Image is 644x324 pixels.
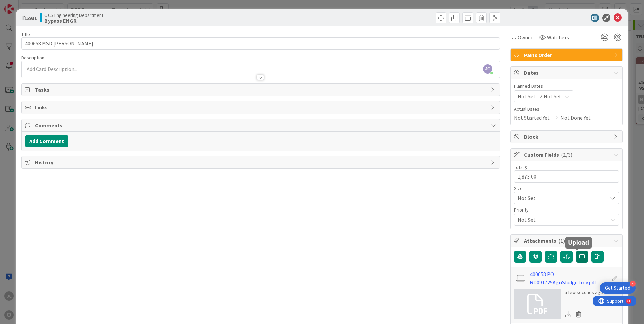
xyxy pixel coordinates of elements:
span: Custom Fields [524,151,610,159]
input: type card name here... [21,37,500,50]
span: JC [483,64,492,74]
span: Owner [518,33,533,41]
span: Block [524,133,610,141]
span: Not Started Yet [514,114,550,122]
span: Not Set [518,215,604,224]
span: Planned Dates [514,83,619,90]
div: Priority [514,207,619,212]
span: Parts Order [524,51,610,59]
span: Dates [524,69,610,77]
span: Not Set [518,193,604,203]
span: Tasks [35,86,487,94]
b: Bypass ENGR [44,18,103,23]
span: Attachments [524,237,610,245]
a: 400658 PO RD091725AgriSludgeTroy.pdf [530,270,608,286]
span: Links [35,103,487,111]
span: Comments [35,121,487,129]
div: Open Get Started checklist, remaining modules: 4 [600,282,636,294]
div: Download [565,310,572,319]
h5: Upload [568,239,589,246]
div: 4 [630,281,636,287]
span: Not Set [544,92,561,100]
label: Title [21,31,30,37]
b: 5931 [26,14,37,21]
span: ( 1 ) [558,237,565,244]
div: Size [514,186,619,191]
span: Not Set [518,92,536,100]
span: Support [14,1,31,9]
span: Actual Dates [514,106,619,113]
label: Total $ [514,164,527,170]
span: Description [21,55,44,61]
span: History [35,158,487,166]
button: Add Comment [25,135,68,147]
span: ( 1/3 ) [561,151,572,158]
span: Not Done Yet [560,114,591,122]
div: a few seconds ago [565,289,603,296]
div: 9+ [34,3,37,8]
div: Get Started [605,285,630,291]
span: OCS Engineering Department [44,12,103,18]
span: ID [21,14,37,22]
span: Watchers [547,33,569,41]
